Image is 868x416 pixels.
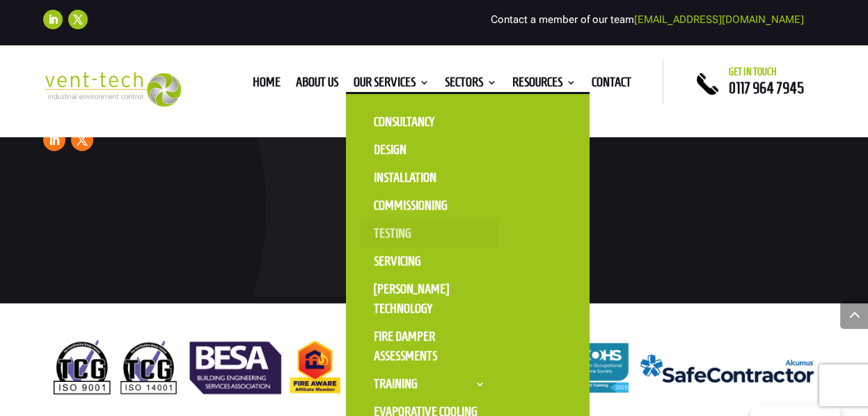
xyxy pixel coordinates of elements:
[360,247,499,275] a: Servicing
[43,10,63,29] a: Follow on LinkedIn
[43,129,65,151] a: Follow on LinkedIn
[71,129,93,151] a: Follow on X
[360,275,499,323] a: [PERSON_NAME] Technology
[634,13,804,26] a: [EMAIL_ADDRESS][DOMAIN_NAME]
[445,77,497,93] a: Sectors
[68,10,88,29] a: Follow on X
[512,77,576,93] a: Resources
[491,13,804,26] span: Contact a member of our team
[43,332,824,403] img: Email footer Apr 25
[360,323,499,370] a: Fire Damper Assessments
[253,77,281,93] a: Home
[360,164,499,192] a: Installation
[43,72,181,107] img: 2023-09-27T08_35_16.549ZVENT-TECH---Clear-background
[592,77,631,93] a: Contact
[360,370,499,398] a: Training
[360,108,499,136] a: Consultancy
[360,219,499,247] a: Testing
[729,66,777,77] span: Get in touch
[354,77,429,93] a: Our Services
[360,136,499,164] a: Design
[360,192,499,219] a: Commissioning
[296,77,338,93] a: About us
[729,79,804,96] a: 0117 964 7945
